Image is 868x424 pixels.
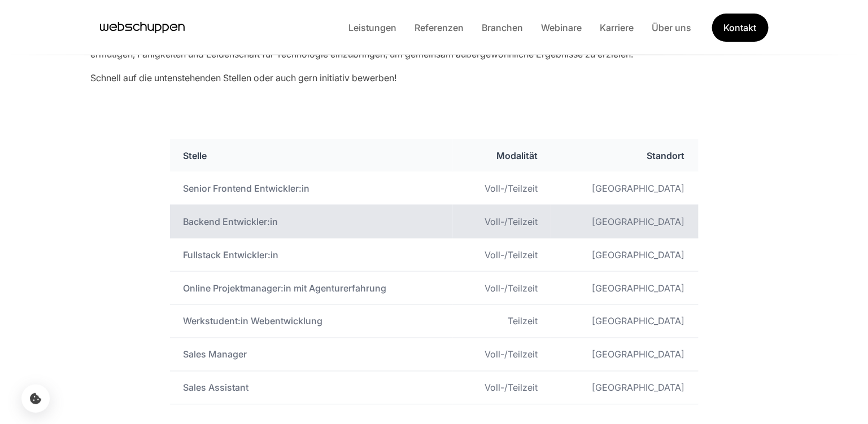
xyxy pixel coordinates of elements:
a: Leistungen [340,22,406,33]
td: [GEOGRAPHIC_DATA] [551,338,698,372]
td: Voll-/Teilzeit [453,272,551,305]
td: Fullstack Entwickler:in [170,238,453,272]
td: [GEOGRAPHIC_DATA] [551,272,698,305]
td: Voll-/Teilzeit [453,172,551,205]
td: [GEOGRAPHIC_DATA] [551,238,698,272]
td: Voll-/Teilzeit [453,372,551,405]
button: Cookie-Einstellungen öffnen [21,385,50,413]
td: Teilzeit [453,305,551,338]
td: Senior Frontend Entwickler:in [170,172,453,205]
td: Sales Manager [170,338,453,372]
a: Hauptseite besuchen [100,19,185,36]
div: Schnell auf die untenstehenden Stellen oder auch gern initiativ bewerben! [91,70,778,85]
td: [GEOGRAPHIC_DATA] [551,372,698,405]
th: Stelle [170,139,453,172]
a: Webinare [533,22,591,33]
th: Modalität [453,139,551,172]
td: Voll-/Teilzeit [453,338,551,372]
td: Online Projektmanager:in mit Agenturerfahrung [170,272,453,305]
a: Get Started [712,14,769,42]
td: Backend Entwickler:in [170,205,453,238]
td: Sales Assistant [170,372,453,405]
td: [GEOGRAPHIC_DATA] [551,305,698,338]
td: Voll-/Teilzeit [453,205,551,238]
a: Über uns [643,22,701,33]
a: Karriere [591,22,643,33]
a: Branchen [473,22,533,33]
td: Werkstudent:in Webentwicklung [170,305,453,338]
td: [GEOGRAPHIC_DATA] [551,172,698,205]
th: Standort [551,139,698,172]
td: Voll-/Teilzeit [453,238,551,272]
a: Referenzen [406,22,473,33]
td: [GEOGRAPHIC_DATA] [551,205,698,238]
